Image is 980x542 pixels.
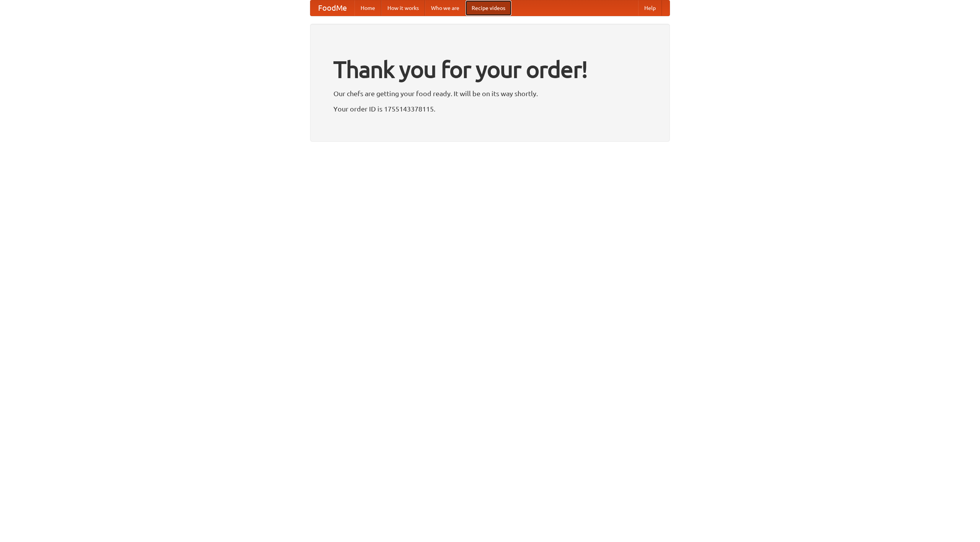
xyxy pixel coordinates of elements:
h1: Thank you for your order! [333,51,647,88]
a: Home [354,0,381,16]
a: How it works [381,0,425,16]
a: Who we are [425,0,465,16]
p: Our chefs are getting your food ready. It will be on its way shortly. [333,88,647,99]
a: FoodMe [310,0,354,16]
a: Recipe videos [465,0,511,16]
a: Help [638,0,662,16]
p: Your order ID is 1755143378115. [333,103,647,115]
